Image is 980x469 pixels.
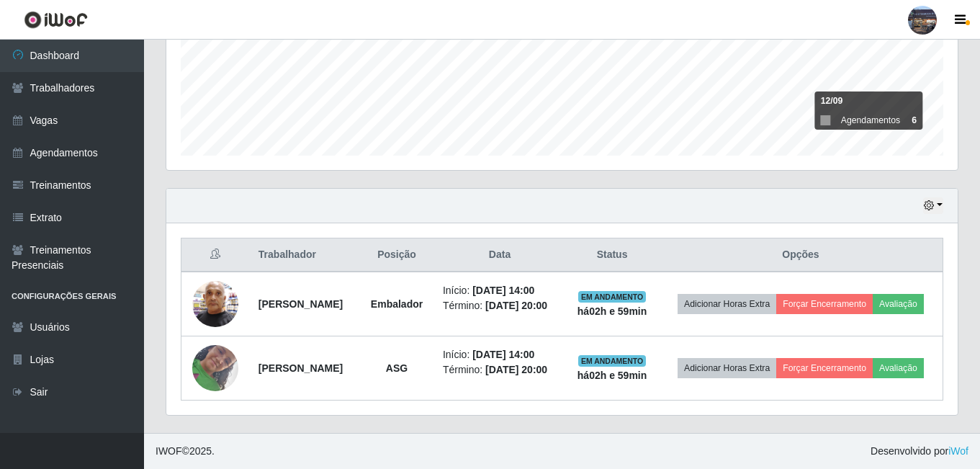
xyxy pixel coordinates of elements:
th: Trabalhador [250,238,359,272]
button: Forçar Encerramento [776,358,873,378]
span: EM ANDAMENTO [578,355,647,367]
strong: Embalador [371,298,423,310]
li: Término: [443,298,557,313]
strong: [PERSON_NAME] [259,362,343,374]
img: 1736890785171.jpeg [192,263,238,345]
button: Adicionar Horas Extra [678,358,776,378]
li: Término: [443,362,557,378]
strong: há 02 h e 59 min [577,370,647,381]
li: Início: [443,347,557,362]
th: Posição [359,238,434,272]
span: EM ANDAMENTO [578,291,647,303]
span: © 2025 . [156,444,215,459]
th: Opções [659,238,943,272]
strong: [PERSON_NAME] [259,298,343,310]
th: Status [565,238,659,272]
button: Avaliação [873,294,924,314]
img: 1757074441917.jpeg [192,327,238,409]
time: [DATE] 20:00 [485,364,547,375]
a: iWof [948,445,968,457]
time: [DATE] 20:00 [485,300,547,311]
span: Desenvolvido por [871,444,968,459]
button: Adicionar Horas Extra [678,294,776,314]
strong: ASG [386,362,408,374]
button: Forçar Encerramento [776,294,873,314]
button: Avaliação [873,358,924,378]
th: Data [434,238,565,272]
strong: há 02 h e 59 min [577,305,647,317]
time: [DATE] 14:00 [472,285,534,296]
span: IWOF [156,445,182,457]
time: [DATE] 14:00 [472,349,534,360]
img: CoreUI Logo [24,11,88,29]
li: Início: [443,283,557,298]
